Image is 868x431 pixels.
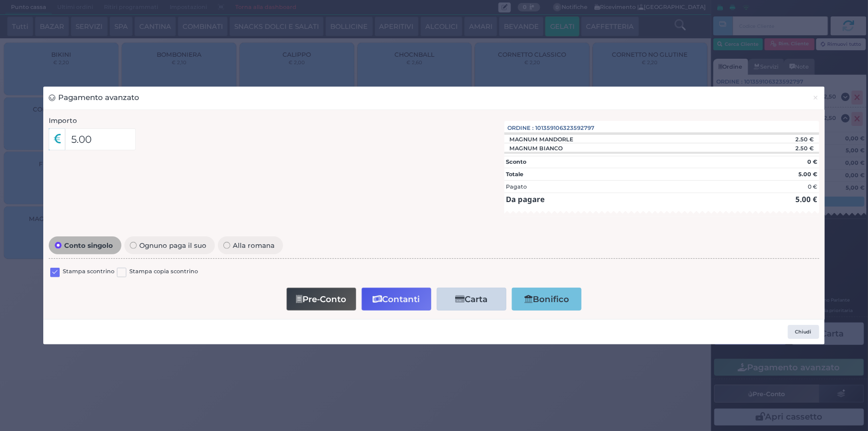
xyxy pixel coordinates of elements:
[807,87,824,109] button: Chiudi
[808,183,817,191] div: 0 €
[62,242,116,249] span: Conto singolo
[813,92,819,103] span: ×
[63,267,114,277] label: Stampa scontrino
[230,242,278,249] span: Alla romana
[536,124,595,132] span: 101359106323592797
[137,242,209,249] span: Ognuno paga il suo
[740,136,819,143] div: 2.50 €
[506,158,526,165] strong: Sconto
[512,288,581,310] button: Bonifico
[362,288,431,310] button: Contanti
[788,325,819,339] button: Chiudi
[504,145,568,152] div: MAGNUM BIANCO
[49,115,77,125] label: Importo
[506,194,545,204] strong: Da pagare
[49,92,139,104] h3: Pagamento avanzato
[795,194,817,204] strong: 5.00 €
[506,171,523,178] strong: Totale
[807,158,817,165] strong: 0 €
[798,171,817,178] strong: 5.00 €
[437,288,506,310] button: Carta
[508,124,534,132] span: Ordine :
[740,145,819,152] div: 2.50 €
[287,288,356,310] button: Pre-Conto
[65,128,136,150] input: Es. 30.99
[506,183,527,191] div: Pagato
[504,136,579,143] div: MAGNUM MANDORLE
[129,267,198,277] label: Stampa copia scontrino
